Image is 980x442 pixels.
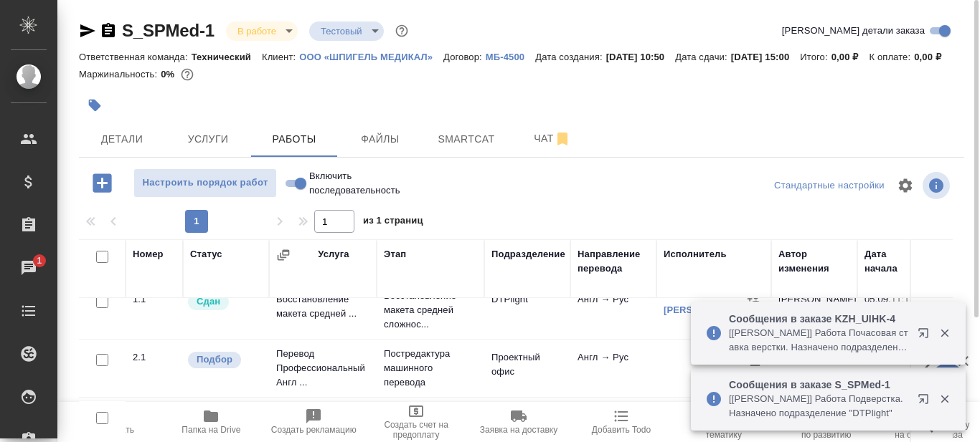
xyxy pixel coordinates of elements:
[606,52,676,62] p: [DATE] 10:50
[133,247,164,261] div: Номер
[28,254,50,268] span: 1
[197,352,232,367] p: Подбор
[664,304,743,315] a: [PERSON_NAME]
[782,24,925,38] span: [PERSON_NAME] детали заказа
[731,52,801,62] p: [DATE] 15:00
[133,168,277,198] button: Настроить порядок работ
[187,292,262,312] div: Менеджер проверил работу исполнителя, передает ее на следующий этап
[518,130,587,148] span: Чат
[262,52,299,62] p: Клиент:
[299,50,443,62] a: ООО «ШПИГЕЛЬ МЕДИКАЛ»
[160,402,263,442] button: Папка на Drive
[864,247,922,276] div: Дата начала
[365,402,468,442] button: Создать счет на предоплату
[672,402,775,442] button: Определить тематику
[729,378,908,392] p: Сообщения в заказе S_SPMed-1
[778,247,850,276] div: Автор изменения
[174,130,242,148] span: Услуги
[83,168,122,198] button: Добавить работу
[771,175,888,197] div: split button
[486,50,535,62] a: МБ-4500
[930,393,959,405] button: Закрыть
[729,392,908,421] p: [[PERSON_NAME]] Работа Подверстка. Назначено подразделение "DTPlight"
[914,52,952,62] p: 0,00 ₽
[309,169,400,198] span: Включить последовательность
[800,52,831,62] p: Итого:
[79,22,96,39] button: Скопировать ссылку для ЯМессенджера
[743,289,765,310] button: Назначить
[675,52,730,62] p: Дата сдачи:
[392,21,411,40] button: Доп статусы указывают на важность/срочность заказа
[570,402,672,442] button: Добавить Todo
[197,294,220,309] p: Сдан
[923,172,953,199] span: Посмотреть информацию
[729,326,908,355] p: [[PERSON_NAME]] Работа Почасовая ставка верстки. Назначено подразделение "DTPspecialists"
[468,402,570,442] button: Заявка на доставку
[4,250,54,286] a: 1
[122,21,215,40] a: S_SPMed-1
[443,52,486,62] p: Договор:
[318,247,349,261] div: Услуга
[831,52,870,62] p: 0,00 ₽
[79,69,161,80] p: Маржинальность:
[79,52,192,62] p: Ответственная команда:
[309,21,384,41] div: В работе
[681,420,766,440] span: Определить тематику
[384,289,477,332] p: Восстановление макета средней сложнос...
[484,285,570,335] td: DTPlight
[930,327,959,340] button: Закрыть
[491,247,565,261] div: Подразделение
[178,65,197,84] button: 32.00 RUB;
[888,168,923,203] span: Настроить таблицу
[182,425,240,435] span: Папка на Drive
[384,347,477,390] p: Постредактура машинного перевода
[869,52,914,62] p: К оплате:
[269,285,377,335] td: Восстановление макета средней ...
[363,212,423,233] span: из 1 страниц
[226,21,298,41] div: В работе
[864,294,891,304] p: 05.09,
[592,425,651,435] span: Добавить Todo
[432,130,501,148] span: Smartcat
[486,52,535,62] p: МБ-4500
[299,52,443,62] p: ООО «ШПИГЕЛЬ МЕДИКАЛ»
[346,130,415,148] span: Файлы
[133,292,176,307] div: 1.1
[141,175,269,191] span: Настроить порядок работ
[909,385,943,419] button: Открыть в новой вкладке
[316,25,367,37] button: Тестовый
[133,350,176,365] div: 2.1
[570,285,656,335] td: Англ → Рус
[269,340,377,397] td: Перевод Профессиональный Англ ...
[263,402,365,442] button: Создать рекламацию
[100,22,117,39] button: Скопировать ссылку
[88,130,156,148] span: Детали
[187,350,262,370] div: Можно подбирать исполнителей
[374,420,459,440] span: Создать счет на предоплату
[233,25,281,37] button: В работе
[729,312,908,326] p: Сообщения в заказе KZH_UIHK-4
[891,294,915,304] p: 11:10
[161,69,178,80] p: 0%
[664,247,727,261] div: Исполнитель
[276,248,291,262] button: Сгруппировать
[484,343,570,393] td: Проектный офис
[192,52,262,62] p: Технический
[535,52,606,62] p: Дата создания:
[578,247,649,276] div: Направление перевода
[260,130,329,148] span: Работы
[480,425,557,435] span: Заявка на доставку
[384,247,406,261] div: Этап
[909,319,943,353] button: Открыть в новой вкладке
[554,130,571,148] svg: Отписаться
[79,90,110,121] button: Добавить тэг
[271,425,357,435] span: Создать рекламацию
[190,247,222,261] div: Статус
[57,402,160,442] button: Пересчитать
[570,343,656,393] td: Англ → Рус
